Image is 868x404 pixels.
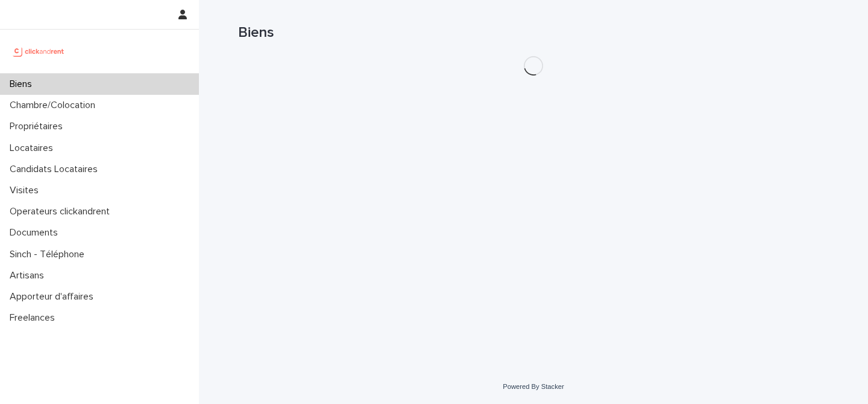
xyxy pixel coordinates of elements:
[5,79,42,90] p: Biens
[5,121,72,132] p: Propriétaires
[5,227,68,239] p: Documents
[5,291,103,303] p: Apporteur d'affaires
[5,270,54,281] p: Artisans
[5,100,105,111] p: Chambre/Colocation
[5,312,64,324] p: Freelances
[5,164,107,175] p: Candidats Locataires
[5,143,63,154] p: Locataires
[5,185,48,196] p: Visites
[5,206,119,217] p: Operateurs clickandrent
[503,383,564,390] a: Powered By Stacker
[10,39,68,63] img: UCB0brd3T0yccxBKYDjQ
[238,24,829,42] h1: Biens
[5,249,94,260] p: Sinch - Téléphone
